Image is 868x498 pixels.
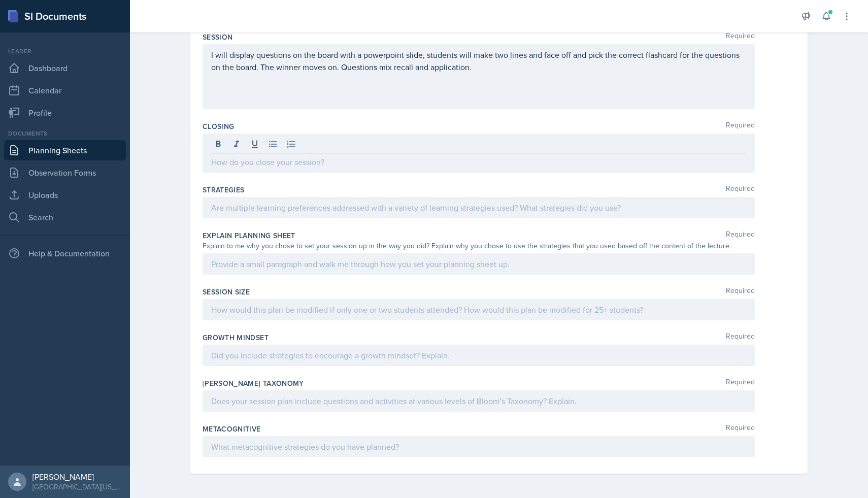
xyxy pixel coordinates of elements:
div: Explain to me why you chose to set your session up in the way you did? Explain why you chose to u... [203,241,755,251]
div: Leader [4,47,126,56]
span: Required [726,121,755,131]
label: Closing [203,121,234,131]
span: Required [726,230,755,241]
a: Calendar [4,80,126,101]
label: Strategies [203,185,245,195]
a: Planning Sheets [4,140,126,160]
a: Dashboard [4,58,126,78]
span: Required [726,287,755,297]
label: Session Size [203,287,250,297]
label: Growth Mindset [203,333,269,343]
a: Profile [4,103,126,123]
span: Required [726,424,755,434]
a: Search [4,207,126,227]
p: I will display questions on the board with a powerpoint slide, students will make two lines and f... [211,49,746,73]
div: Help & Documentation [4,243,126,263]
label: Metacognitive [203,424,261,434]
div: [GEOGRAPHIC_DATA][US_STATE] [32,482,122,492]
span: Required [726,378,755,388]
label: Explain Planning Sheet [203,230,295,241]
a: Observation Forms [4,162,126,183]
span: Required [726,333,755,343]
span: Required [726,32,755,42]
a: Uploads [4,185,126,205]
div: [PERSON_NAME] [32,472,122,482]
span: Required [726,185,755,195]
div: Documents [4,129,126,138]
label: Session [203,32,232,42]
label: [PERSON_NAME] Taxonomy [203,378,304,388]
